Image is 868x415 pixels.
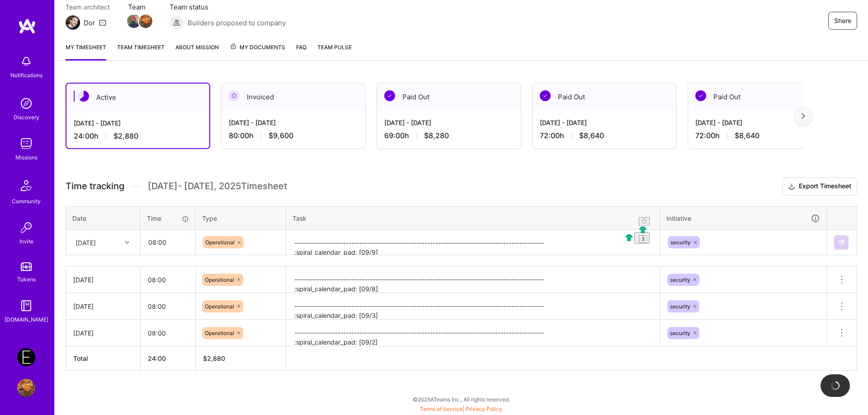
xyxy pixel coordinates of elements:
[14,112,39,122] div: Discovery
[802,113,805,119] img: right
[230,42,285,52] span: My Documents
[128,2,151,12] span: Team
[66,181,124,192] span: Time tracking
[10,70,42,80] div: Notifications
[99,19,106,26] i: icon Mail
[695,131,825,140] div: 72:00 h
[670,239,691,246] span: security
[317,44,352,51] span: Team Pulse
[286,206,660,230] th: Task
[170,15,184,30] img: Builders proposed to company
[188,18,286,28] span: Builders proposed to company
[21,262,32,271] img: tokens
[54,388,868,410] div: © 2025 ATeams Inc., All rights reserved.
[15,348,38,366] a: Endeavor: Onlocation Mobile/Security- 3338TSV275
[17,219,35,237] img: Invite
[830,380,841,391] img: loading
[670,276,690,283] span: security
[147,214,189,223] div: Time
[66,84,209,111] div: Active
[420,406,502,412] span: |
[15,153,38,162] div: Missions
[317,42,352,61] a: Team Pulse
[66,15,80,30] img: Team Architect
[15,175,37,196] img: Community
[140,14,151,29] a: Team Member Avatar
[670,330,690,336] span: security
[66,206,141,230] th: Date
[287,321,659,345] textarea: -------------------------------------------------------------------------------------------- :spi...
[695,118,825,127] div: [DATE] - [DATE]
[540,90,551,101] img: Paid Out
[296,42,307,61] a: FAQ
[127,14,141,28] img: Team Member Avatar
[73,302,133,311] div: [DATE]
[141,294,195,318] input: HH:MM
[688,83,832,111] div: Paid Out
[125,240,129,245] i: icon Chevron
[74,131,202,141] div: 24:00 h
[540,131,669,140] div: 72:00 h
[141,321,195,345] input: HH:MM
[229,131,358,140] div: 80:00 h
[17,348,35,366] img: Endeavor: Onlocation Mobile/Security- 3338TSV275
[229,90,240,101] img: Invoiced
[384,131,514,140] div: 69:00 h
[196,206,286,230] th: Type
[78,91,89,102] img: Active
[66,2,110,12] span: Team architect
[12,196,41,206] div: Community
[5,315,48,324] div: [DOMAIN_NAME]
[141,346,196,371] th: 24:00
[466,406,502,412] a: Privacy Policy
[828,12,857,30] button: Share
[229,118,358,127] div: [DATE] - [DATE]
[19,237,33,246] div: Invite
[139,14,152,28] img: Team Member Avatar
[113,131,138,141] span: $2,880
[17,379,35,397] img: User Avatar
[788,182,795,191] i: icon Download
[287,267,659,292] textarea: -------------------------------------------------------------------------------------------- :spi...
[205,330,234,336] span: Operational
[205,303,234,310] span: Operational
[17,52,35,70] img: bell
[579,131,604,140] span: $8,640
[141,268,195,292] input: HH:MM
[205,239,235,246] span: Operational
[17,94,35,112] img: discovery
[782,177,857,196] button: Export Timesheet
[695,90,706,101] img: Paid Out
[287,231,659,255] textarea: To enrich screen reader interactions, please activate Accessibility in Grammarly extension settings
[533,83,676,111] div: Paid Out
[73,328,133,338] div: [DATE]
[128,14,140,29] a: Team Member Avatar
[74,118,202,128] div: [DATE] - [DATE]
[377,83,521,111] div: Paid Out
[384,90,395,101] img: Paid Out
[117,42,165,61] a: Team timesheet
[540,118,669,127] div: [DATE] - [DATE]
[230,42,285,61] a: My Documents
[735,131,759,140] span: $8,640
[175,42,219,61] a: About Mission
[424,131,449,140] span: $8,280
[203,354,225,362] span: $ 2,880
[287,294,659,319] textarea: -------------------------------------------------------------------------------------------- :spi...
[17,135,35,153] img: teamwork
[384,118,514,127] div: [DATE] - [DATE]
[205,276,234,283] span: Operational
[18,18,36,34] img: logo
[834,235,849,250] div: null
[17,275,36,284] div: Tokens
[148,181,287,192] span: [DATE] - [DATE] , 2025 Timesheet
[17,297,35,315] img: guide book
[666,213,820,224] div: Initiative
[670,303,690,310] span: security
[170,2,286,12] span: Team status
[838,239,845,246] img: Submit
[73,275,133,284] div: [DATE]
[15,379,38,397] a: User Avatar
[66,42,106,61] a: My timesheet
[84,18,95,28] div: Dor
